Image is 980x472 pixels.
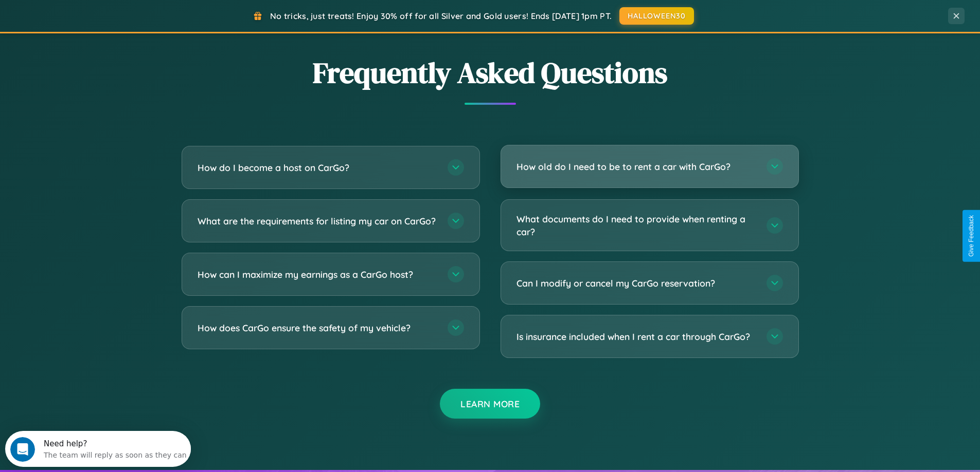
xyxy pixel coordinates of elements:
button: Learn More [440,389,540,419]
div: Give Feedback [968,215,975,257]
h3: Is insurance included when I rent a car through CarGo? [516,330,756,343]
iframe: Intercom live chat [10,437,35,462]
div: Need help? [39,9,182,17]
h2: Frequently Asked Questions [182,53,799,92]
h3: What are the requirements for listing my car on CarGo? [198,215,437,228]
div: The team will reply as soon as they can [39,17,182,28]
div: Open Intercom Messenger [4,4,191,32]
span: No tricks, just treats! Enjoy 30% off for all Silver and Gold users! Ends [DATE] 1pm PT. [270,11,612,21]
h3: How do I become a host on CarGo? [198,161,437,174]
h3: Can I modify or cancel my CarGo reservation? [516,277,756,290]
h3: How does CarGo ensure the safety of my vehicle? [198,322,437,334]
h3: How old do I need to be to rent a car with CarGo? [516,160,756,173]
button: HALLOWEEN30 [619,7,694,25]
h3: How can I maximize my earnings as a CarGo host? [198,268,437,281]
iframe: Intercom live chat discovery launcher [5,431,191,467]
h3: What documents do I need to provide when renting a car? [516,213,756,238]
